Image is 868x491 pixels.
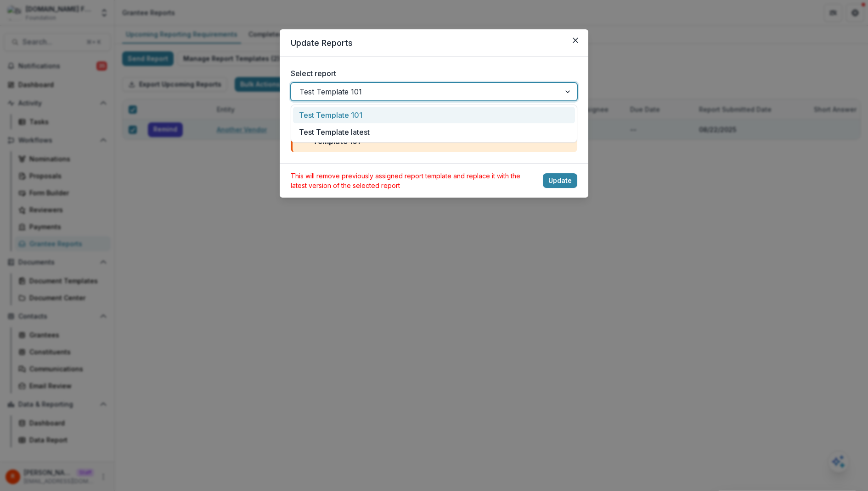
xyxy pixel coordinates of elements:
[293,107,575,124] div: Test Template 101
[293,123,575,140] div: Test Template latest
[543,173,577,188] button: Update
[568,33,583,48] button: Close
[280,29,588,57] header: Update Reports
[291,68,572,79] label: Select report
[291,171,534,190] p: This will remove previously assigned report template and replace it with the latest version of th...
